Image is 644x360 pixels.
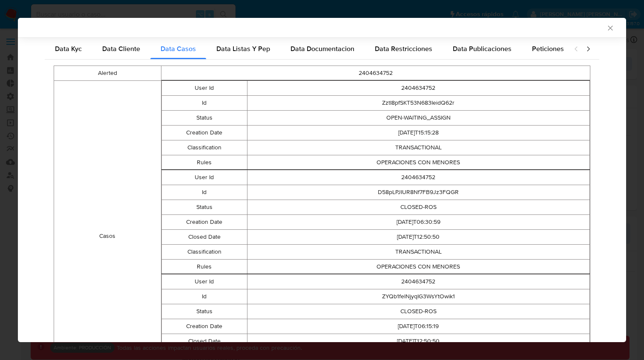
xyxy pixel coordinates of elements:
[247,334,589,349] td: [DATE]T12:50:50
[161,289,247,304] td: Id
[161,44,196,54] span: Data Casos
[375,44,432,54] span: Data Restricciones
[247,185,589,200] td: D58pLPJIUR8Nf7FB9Jz3FQGR
[247,319,589,334] td: [DATE]T06:15:19
[247,155,589,170] td: OPERACIONES CON MENORES
[606,24,614,31] button: Cerrar ventana
[102,44,140,54] span: Data Cliente
[247,170,589,185] td: 2404634752
[55,44,82,54] span: Data Kyc
[247,259,589,274] td: OPERACIONES CON MENORES
[161,80,247,95] td: User Id
[216,44,270,54] span: Data Listas Y Pep
[45,39,565,59] div: Detailed internal info
[161,125,247,140] td: Creation Date
[54,66,161,80] td: Alerted
[161,185,247,200] td: Id
[161,155,247,170] td: Rules
[247,125,589,140] td: [DATE]T15:15:28
[161,214,247,229] td: Creation Date
[247,289,589,304] td: ZYQb1felNjyqIG3WsYtOwik1
[161,140,247,155] td: Classification
[161,334,247,349] td: Closed Date
[290,44,354,54] span: Data Documentacion
[18,18,626,342] div: closure-recommendation-modal
[247,200,589,214] td: CLOSED-ROS
[161,319,247,334] td: Creation Date
[247,140,589,155] td: TRANSACTIONAL
[247,229,589,244] td: [DATE]T12:50:50
[161,274,247,289] td: User Id
[532,44,604,54] span: Peticiones Secundarias
[161,95,247,110] td: Id
[161,304,247,319] td: Status
[247,110,589,125] td: OPEN-WAITING_ASSIGN
[247,214,589,229] td: [DATE]T06:30:59
[161,244,247,259] td: Classification
[161,200,247,214] td: Status
[161,110,247,125] td: Status
[453,44,512,54] span: Data Publicaciones
[247,274,589,289] td: 2404634752
[247,80,589,95] td: 2404634752
[247,304,589,319] td: CLOSED-ROS
[247,95,589,110] td: ZztI8pfSKT53N683IeidQ62r
[161,170,247,185] td: User Id
[161,259,247,274] td: Rules
[161,66,590,80] td: 2404634752
[247,244,589,259] td: TRANSACTIONAL
[161,229,247,244] td: Closed Date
